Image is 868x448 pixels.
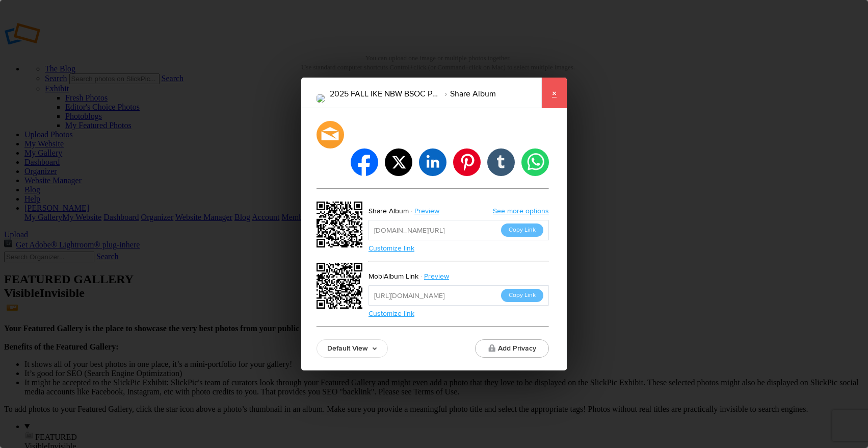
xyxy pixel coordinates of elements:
[369,309,414,318] a: Customize link
[369,205,409,218] div: Share Album
[317,94,325,103] img: NBW_BSOC_V_IKE-1.png
[439,85,496,103] li: Share Album
[330,85,439,103] li: 2025 FALL IKE NBW BSOC PHOTOS
[418,270,457,283] a: Preview
[487,148,515,176] li: tumblr
[453,148,481,176] li: pinterest
[351,148,378,176] li: facebook
[475,339,549,358] button: Add Privacy
[501,223,543,237] button: Copy Link
[541,78,567,108] a: ×
[521,148,549,176] li: whatsapp
[317,263,365,312] div: https://slickpic.us/18487095ggEE
[369,270,418,283] div: MobiAlbum Link
[419,148,446,176] li: linkedin
[385,148,412,176] li: twitter
[317,202,365,251] div: https://slickpic.us/18487094khMA
[493,207,549,215] a: See more options
[409,205,447,218] a: Preview
[369,244,414,253] a: Customize link
[317,339,388,358] a: Default View
[501,289,543,302] button: Copy Link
